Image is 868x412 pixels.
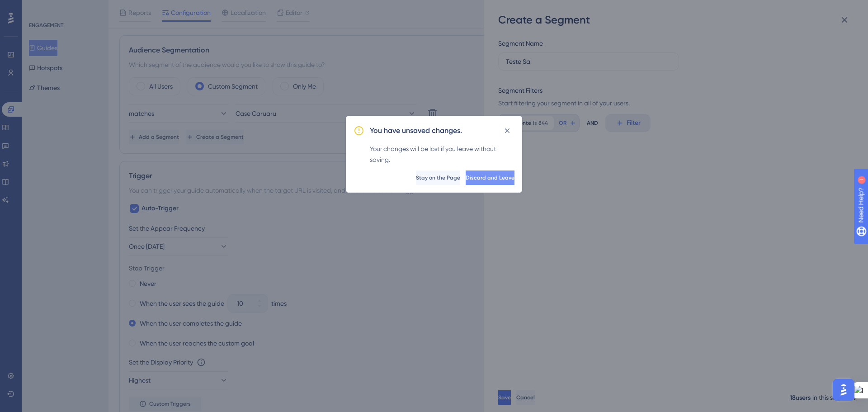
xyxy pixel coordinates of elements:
span: Discard and Leave [466,174,514,181]
div: Your changes will be lost if you leave without saving. [370,143,514,165]
span: Need Help? [21,2,57,13]
span: Stay on the Page [416,174,460,181]
div: 1 [63,5,66,12]
h2: You have unsaved changes. [370,125,462,136]
iframe: UserGuiding AI Assistant Launcher [830,376,857,403]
